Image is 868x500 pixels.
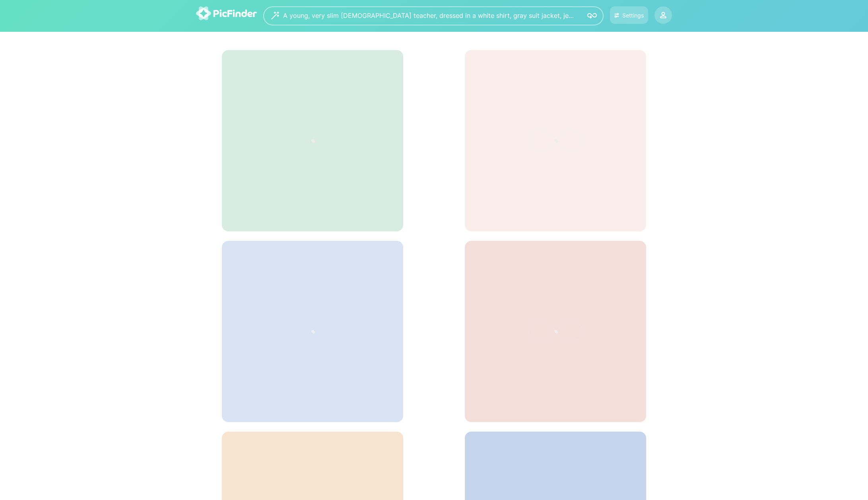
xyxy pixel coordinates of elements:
img: logo-picfinder-white-transparent.svg [196,6,257,20]
img: icon-search.svg [587,11,597,21]
button: Settings [610,6,648,24]
img: wizard.svg [271,12,279,19]
img: icon-settings.svg [614,12,619,19]
div: Settings [622,12,644,19]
